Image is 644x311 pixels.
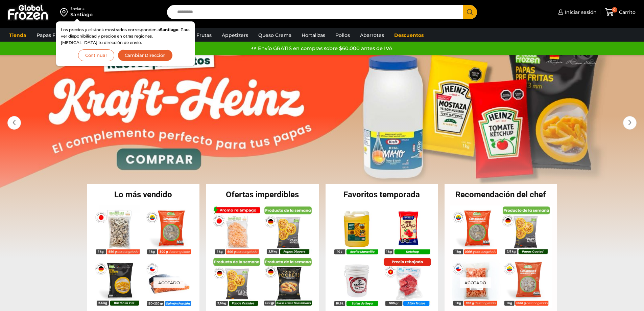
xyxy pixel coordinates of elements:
a: Tienda [6,29,30,42]
span: Carrito [617,9,636,16]
div: Santiago [70,11,93,18]
h2: Ofertas imperdibles [206,191,319,199]
button: Search button [463,5,477,19]
a: Queso Crema [255,29,295,42]
a: Descuentos [391,29,427,42]
a: 0 Carrito [603,4,637,20]
h2: Lo más vendido [87,191,200,199]
div: Enviar a [70,6,93,11]
h2: Recomendación del chef [445,191,557,199]
p: Agotado [153,277,184,288]
h2: Favoritos temporada [326,191,438,199]
a: Papas Fritas [33,29,69,42]
a: Pollos [332,29,353,42]
button: Continuar [78,49,114,61]
a: Abarrotes [357,29,387,42]
p: Los precios y el stock mostrados corresponden a . Para ver disponibilidad y precios en otras regi... [61,26,190,46]
strong: Santiago [160,27,178,32]
button: Cambiar Dirección [118,49,173,61]
a: Iniciar sesión [556,5,597,19]
a: Appetizers [218,29,252,42]
img: address-field-icon.svg [60,6,70,18]
p: Agotado [460,277,491,288]
span: 0 [612,7,617,13]
div: Next slide [623,116,637,130]
div: Previous slide [7,116,21,130]
span: Iniciar sesión [563,9,597,16]
a: Hortalizas [298,29,329,42]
